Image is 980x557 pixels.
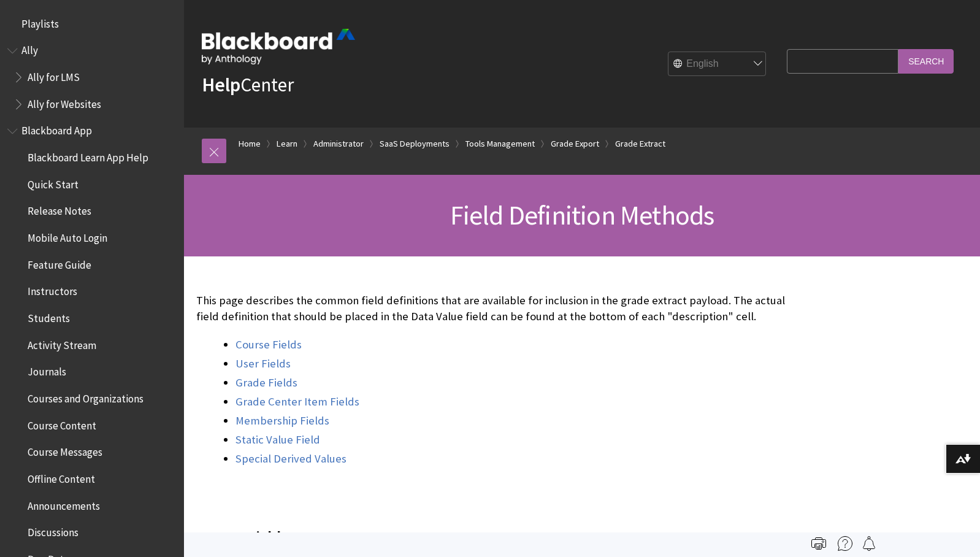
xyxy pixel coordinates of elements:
[28,147,148,164] span: Blackboard Learn App Help
[28,308,70,325] span: Students
[313,136,364,152] a: Administrator
[196,293,786,325] p: This page describes the common field definitions that are available for inclusion in the grade ex...
[202,72,240,97] strong: Help
[28,522,78,539] span: Discussions
[28,67,80,83] span: Ally for LMS
[7,40,177,115] nav: Book outline for Anthology Ally Help
[235,356,291,371] a: User Fields
[28,362,66,378] span: Journals
[450,198,714,232] span: Field Definition Methods
[239,136,261,152] a: Home
[838,536,852,551] img: More help
[28,282,77,298] span: Instructors
[28,94,101,110] span: Ally for Websites
[235,375,297,390] a: Grade Fields
[235,432,320,447] a: Static Value Field
[28,469,95,485] span: Offline Content
[21,13,59,30] span: Playlists
[551,136,599,152] a: Grade Export
[465,136,535,152] a: Tools Management
[7,13,177,34] nav: Book outline for Playlists
[380,136,450,152] a: SaaS Deployments
[202,29,355,64] img: Blackboard by Anthology
[277,136,297,152] a: Learn
[235,394,359,409] a: Grade Center Item Fields
[28,496,100,512] span: Announcements
[28,255,91,271] span: Feature Guide
[196,524,786,550] span: Course Fields
[28,335,96,351] span: Activity Stream
[28,174,78,191] span: Quick Start
[28,201,91,218] span: Release Notes
[235,451,346,466] a: Special Derived Values
[235,413,329,428] a: Membership Fields
[811,536,826,551] img: Print
[898,49,954,73] input: Search
[28,442,102,459] span: Course Messages
[862,536,876,551] img: Follow this page
[235,337,302,352] a: Course Fields
[28,415,96,432] span: Course Content
[615,136,665,152] a: Grade Extract
[668,52,767,77] select: Site Language Selector
[28,388,144,405] span: Courses and Organizations
[28,228,107,244] span: Mobile Auto Login
[21,121,92,137] span: Blackboard App
[202,72,294,97] a: HelpCenter
[21,40,38,57] span: Ally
